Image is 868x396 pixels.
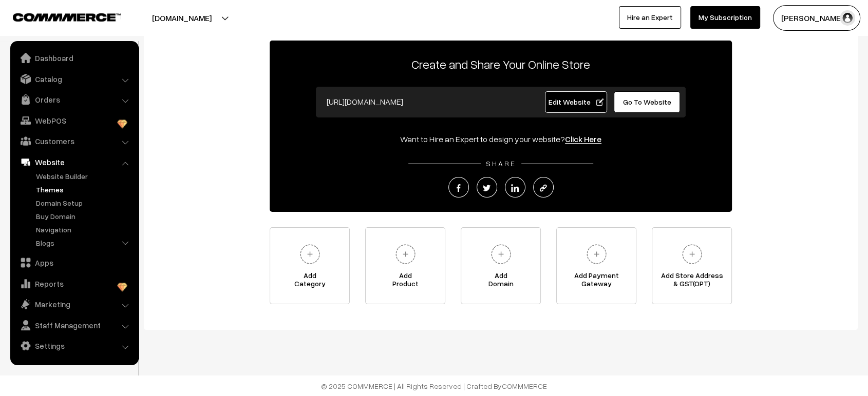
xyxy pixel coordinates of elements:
[690,6,760,29] a: My Subscription
[773,5,860,31] button: [PERSON_NAME] …
[13,49,135,67] a: Dashboard
[13,70,135,88] a: Catalog
[582,240,611,268] img: plus.svg
[13,316,135,334] a: Staff Management
[13,253,135,272] a: Apps
[481,159,521,168] span: SHARE
[13,295,135,313] a: Marketing
[33,237,135,248] a: Blogs
[270,271,349,292] span: Add Category
[678,240,706,268] img: plus.svg
[652,271,731,292] span: Add Store Address & GST(OPT)
[33,171,135,182] a: Website Builder
[296,240,324,268] img: plus.svg
[365,227,445,304] a: AddProduct
[13,132,135,150] a: Customers
[33,224,135,235] a: Navigation
[270,227,350,304] a: AddCategory
[13,111,135,130] a: WebPOS
[33,211,135,222] a: Buy Domain
[13,90,135,109] a: Orders
[270,133,732,145] div: Want to Hire an Expert to design your website?
[366,271,445,292] span: Add Product
[565,134,601,144] a: Click Here
[623,97,671,106] span: Go To Website
[556,227,636,304] a: Add PaymentGateway
[13,336,135,355] a: Settings
[545,91,608,113] a: Edit Website
[13,13,121,21] img: COMMMERCE
[116,5,248,31] button: [DOMAIN_NAME]
[33,197,135,208] a: Domain Setup
[557,271,636,292] span: Add Payment Gateway
[502,382,547,390] a: COMMMERCE
[270,55,732,73] p: Create and Share Your Online Store
[33,184,135,195] a: Themes
[487,240,515,268] img: plus.svg
[840,10,855,26] img: user
[461,227,541,304] a: AddDomain
[13,153,135,171] a: Website
[619,6,681,29] a: Hire an Expert
[391,240,420,268] img: plus.svg
[614,91,680,113] a: Go To Website
[461,271,540,292] span: Add Domain
[549,97,603,106] span: Edit Website
[652,227,732,304] a: Add Store Address& GST(OPT)
[13,274,135,293] a: Reports
[13,10,103,23] a: COMMMERCE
